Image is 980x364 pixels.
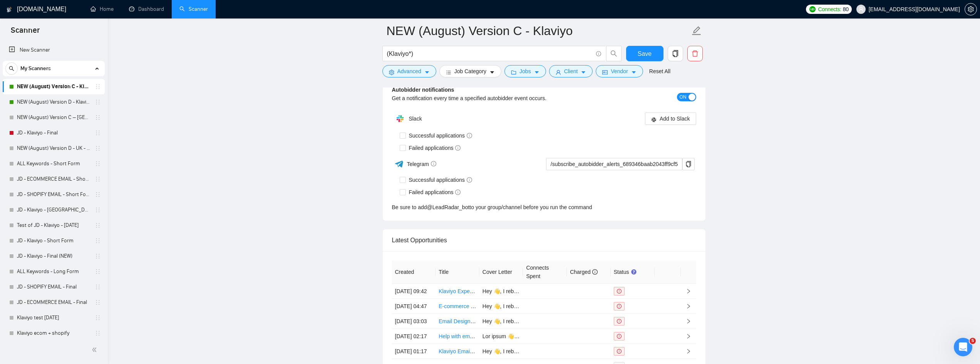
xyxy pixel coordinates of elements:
li: New Scanner [3,42,105,58]
input: Scanner name... [387,21,690,40]
a: New Scanner [9,42,99,58]
span: setting [389,69,394,75]
th: Status [611,260,655,284]
a: JD - ECOMMERCE EMAIL - Short Form [17,171,90,187]
button: copy [668,46,683,61]
span: delete [688,50,702,57]
span: holder [95,191,101,198]
span: holder [95,253,101,259]
a: Klaviyo Email Marketing Specialist for D2C E-Commerce Brand [439,348,590,354]
input: Search Freelance Jobs... [387,49,593,59]
span: exclamation-circle [617,289,622,294]
a: @LeadRadar_bot [427,203,470,211]
span: exclamation-circle [617,304,622,309]
td: [DATE] 03:03 [392,314,436,329]
a: Test of JD - Klaviyo - [DATE] [17,218,90,233]
span: holder [95,207,101,213]
span: info-circle [596,51,601,56]
a: Reset All [649,67,670,75]
span: caret-down [534,69,539,75]
a: Klaviyo Expert Needed for Revenue Growth [439,288,543,294]
img: upwork-logo.png [809,6,816,12]
button: setting [965,3,977,15]
span: Connects: [818,5,841,13]
span: Charged [570,269,598,275]
span: Failed applications [406,144,464,152]
div: Tooltip anchor [630,268,637,275]
span: Client [564,67,578,75]
span: holder [95,114,101,121]
a: NEW (August) Version D - UK - Klaviyo [17,141,90,156]
button: slackAdd to Slack [645,112,696,125]
span: holder [95,284,101,290]
a: Klaviyo test [DATE] [17,310,90,325]
span: Job Category [454,67,486,75]
span: user [858,7,864,12]
span: search [606,50,621,57]
a: E-commerce Email Marketer (Klaviyo) [439,303,529,309]
span: holder [95,176,101,182]
td: Klaviyo Expert Needed for Revenue Growth [436,284,479,299]
span: Telegram [407,161,436,167]
a: NEW (August) Version C - Klaviyo [17,79,90,94]
span: info-circle [467,133,472,138]
span: info-circle [455,190,461,195]
a: Help with email configuration (DNS, DMARC SPF, DKIM, MX, etc) [439,333,596,339]
a: ALL Keywords - Long Form [17,264,90,279]
span: right [686,349,691,354]
span: exclamation-circle [617,334,622,339]
span: My Scanners [20,61,51,76]
a: Klaviyo ecom + shopify [17,325,90,341]
span: holder [95,268,101,275]
a: JD - SHOPIFY EMAIL - Short Form [17,187,90,202]
div: Get a notification every time a specified autobidder event occurs. [392,94,620,102]
span: folder [511,69,516,75]
span: Advanced [397,67,421,75]
a: JD - SHOPIFY EMAIL - Final [17,279,90,295]
span: holder [95,161,101,167]
img: hpQkSZIkSZIkSZIkSZIkSZIkSZIkSZIkSZIkSZIkSZIkSZIkSZIkSZIkSZIkSZIkSZIkSZIkSZIkSZIkSZIkSZIkSZIkSZIkS... [392,111,408,126]
span: Failed applications [406,188,464,196]
span: holder [95,330,101,336]
td: Email Designer for Klaviyo (E-commerce Brand) [436,314,479,329]
img: ww3wtPAAAAAElFTkSuQmCC [394,159,404,169]
span: holder [95,238,101,244]
span: right [686,304,691,309]
button: userClientcaret-down [549,65,593,77]
button: search [606,46,622,61]
a: searchScanner [179,6,208,12]
span: holder [95,299,101,305]
a: ALL Keywords - Short Form [17,156,90,171]
td: E-commerce Email Marketer (Klaviyo) [436,299,479,314]
span: Successful applications [406,176,476,184]
a: JD - ECOMMERCE EMAIL - Final [17,295,90,310]
a: JD - Klaviyo - Final (NEW) [17,248,90,264]
a: JD - Klaviyo - Final [17,125,90,141]
span: holder [95,222,101,228]
th: Title [436,260,479,284]
span: 80 [843,5,849,13]
span: Successful applications [406,131,476,140]
span: 5 [970,338,976,344]
span: Scanner [5,25,46,41]
span: info-circle [467,177,472,183]
span: bars [446,69,451,75]
span: Jobs [519,67,531,75]
a: dashboardDashboard [129,6,164,12]
td: [DATE] 04:47 [392,299,436,314]
span: edit [692,26,702,36]
a: NEW (August) Version D - Klaviyo [17,94,90,110]
span: caret-down [581,69,586,75]
span: copy [683,161,694,167]
span: search [6,66,17,71]
td: Help with email configuration (DNS, DMARC SPF, DKIM, MX, etc) [436,329,479,344]
span: Add to Slack [660,114,690,123]
span: info-circle [592,269,598,275]
td: [DATE] 09:42 [392,284,436,299]
span: ON [680,93,687,101]
button: idcardVendorcaret-down [596,65,643,77]
span: exclamation-circle [617,349,622,354]
span: idcard [602,69,608,75]
span: caret-down [631,69,637,75]
button: search [5,62,18,75]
